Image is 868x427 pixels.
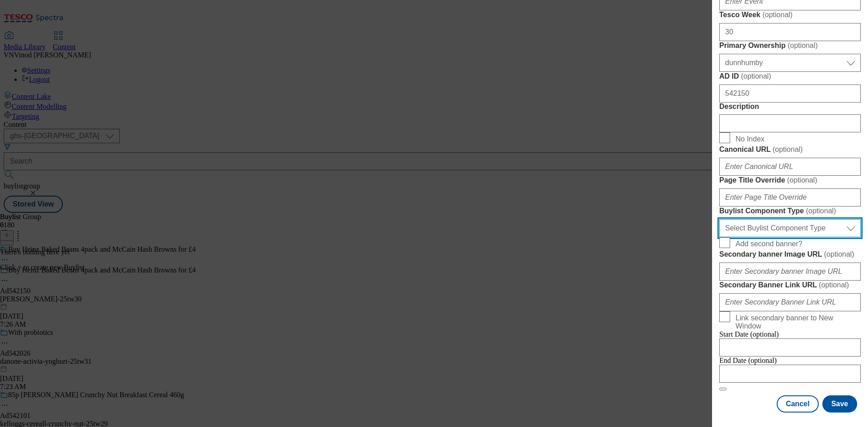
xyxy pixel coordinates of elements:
input: Enter AD ID [719,84,861,103]
label: Tesco Week [719,10,861,19]
span: ( optional ) [824,250,854,258]
span: Add second banner? [736,240,802,248]
input: Enter Date [719,338,861,357]
input: Enter Canonical URL [719,158,861,176]
span: No Index [736,135,764,143]
label: Secondary banner Image URL [719,250,861,259]
span: Start Date (optional) [719,330,779,338]
label: Primary Ownership [719,41,861,50]
span: Link secondary banner to New Window [736,314,857,330]
label: Secondary Banner Link URL [719,281,861,290]
input: Enter Tesco Week [719,23,861,41]
span: End Date (optional) [719,357,777,364]
span: ( optional ) [819,281,849,289]
span: ( optional ) [762,11,793,19]
label: Page Title Override [719,176,861,185]
label: Description [719,103,861,111]
input: Enter Description [719,114,861,132]
span: ( optional ) [773,145,803,153]
label: AD ID [719,72,861,81]
label: Canonical URL [719,145,861,154]
input: Enter Page Title Override [719,188,861,206]
input: Enter Secondary Banner Link URL [719,293,861,311]
label: Buylist Component Type [719,206,861,216]
button: Save [822,395,857,413]
span: ( optional ) [806,207,836,215]
button: Cancel [777,395,818,413]
span: ( optional ) [741,72,771,80]
span: ( optional ) [787,176,817,184]
input: Enter Date [719,365,861,383]
span: ( optional ) [788,42,818,49]
input: Enter Secondary banner Image URL [719,263,861,281]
